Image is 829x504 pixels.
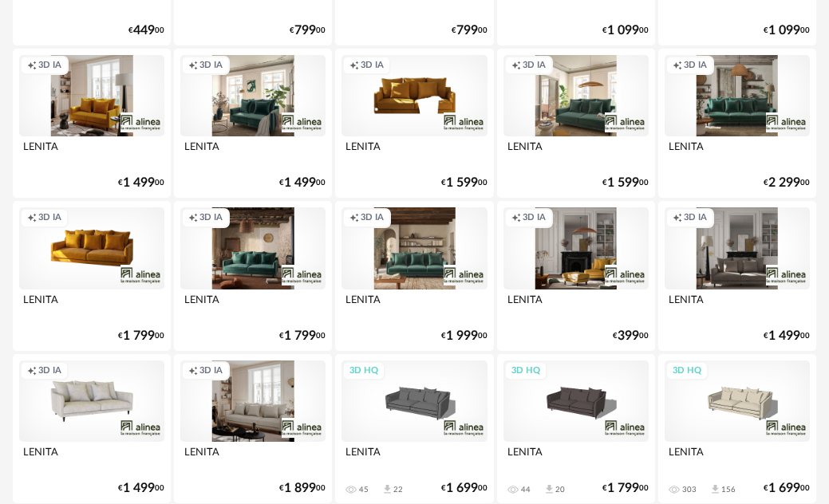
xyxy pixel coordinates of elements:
[381,483,393,495] span: Download icon
[123,331,155,341] span: 1 799
[602,26,649,36] div: € 00
[27,60,37,72] span: Creation icon
[199,60,223,72] span: 3D IA
[658,201,816,350] a: Creation icon 3D IA LENITA €1 49900
[341,136,487,168] div: LENITA
[174,201,332,350] a: Creation icon 3D IA LENITA €1 79900
[342,361,385,381] div: 3D HQ
[38,60,61,72] span: 3D IA
[279,483,326,494] div: € 00
[284,483,316,494] span: 1 899
[709,483,721,495] span: Download icon
[13,201,171,350] a: Creation icon 3D IA LENITA €1 79900
[359,485,369,494] div: 45
[446,178,478,188] span: 1 599
[665,442,810,474] div: LENITA
[764,178,810,188] div: € 00
[361,212,384,224] span: 3D IA
[123,178,155,188] span: 1 499
[658,354,816,503] a: 3D HQ LENITA 303 Download icon 156 €1 69900
[19,136,164,168] div: LENITA
[607,483,639,494] span: 1 799
[673,212,682,224] span: Creation icon
[13,49,171,198] a: Creation icon 3D IA LENITA €1 49900
[665,361,709,381] div: 3D HQ
[673,60,682,72] span: Creation icon
[665,136,810,168] div: LENITA
[441,483,488,494] div: € 00
[503,136,649,168] div: LENITA
[446,331,478,341] span: 1 999
[764,483,810,494] div: € 00
[511,212,521,224] span: Creation icon
[279,178,326,188] div: € 00
[284,178,316,188] span: 1 499
[13,354,171,503] a: Creation icon 3D IA LENITA €1 49900
[602,178,649,188] div: € 00
[341,442,487,474] div: LENITA
[361,60,384,72] span: 3D IA
[180,442,326,474] div: LENITA
[284,331,316,341] span: 1 799
[446,483,478,494] span: 1 699
[665,289,810,321] div: LENITA
[511,60,521,72] span: Creation icon
[199,212,223,224] span: 3D IA
[497,201,655,350] a: Creation icon 3D IA LENITA €39900
[523,60,546,72] span: 3D IA
[199,365,223,377] span: 3D IA
[441,178,488,188] div: € 00
[768,178,800,188] span: 2 299
[349,60,359,72] span: Creation icon
[684,212,707,224] span: 3D IA
[555,485,565,494] div: 20
[504,361,547,381] div: 3D HQ
[618,331,639,341] span: 399
[279,331,326,341] div: € 00
[613,331,649,341] div: € 00
[180,289,326,321] div: LENITA
[19,289,164,321] div: LENITA
[335,354,493,503] a: 3D HQ LENITA 45 Download icon 22 €1 69900
[188,60,198,72] span: Creation icon
[764,331,810,341] div: € 00
[38,365,61,377] span: 3D IA
[290,26,326,36] div: € 00
[128,26,164,36] div: € 00
[188,365,198,377] span: Creation icon
[602,483,649,494] div: € 00
[118,178,164,188] div: € 00
[497,354,655,503] a: 3D HQ LENITA 44 Download icon 20 €1 79900
[188,212,198,224] span: Creation icon
[497,49,655,198] a: Creation icon 3D IA LENITA €1 59900
[768,483,800,494] span: 1 699
[341,289,487,321] div: LENITA
[27,365,37,377] span: Creation icon
[768,331,800,341] span: 1 499
[19,442,164,474] div: LENITA
[768,26,800,36] span: 1 099
[133,26,155,36] span: 449
[118,331,164,341] div: € 00
[335,201,493,350] a: Creation icon 3D IA LENITA €1 99900
[452,26,488,36] div: € 00
[349,212,359,224] span: Creation icon
[503,289,649,321] div: LENITA
[456,26,478,36] span: 799
[764,26,810,36] div: € 00
[335,49,493,198] a: Creation icon 3D IA LENITA €1 59900
[543,483,555,495] span: Download icon
[721,485,736,494] div: 156
[393,485,403,494] div: 22
[607,26,639,36] span: 1 099
[503,442,649,474] div: LENITA
[174,354,332,503] a: Creation icon 3D IA LENITA €1 89900
[523,212,546,224] span: 3D IA
[174,49,332,198] a: Creation icon 3D IA LENITA €1 49900
[38,212,61,224] span: 3D IA
[118,483,164,494] div: € 00
[521,485,531,494] div: 44
[27,212,37,224] span: Creation icon
[684,60,707,72] span: 3D IA
[441,331,488,341] div: € 00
